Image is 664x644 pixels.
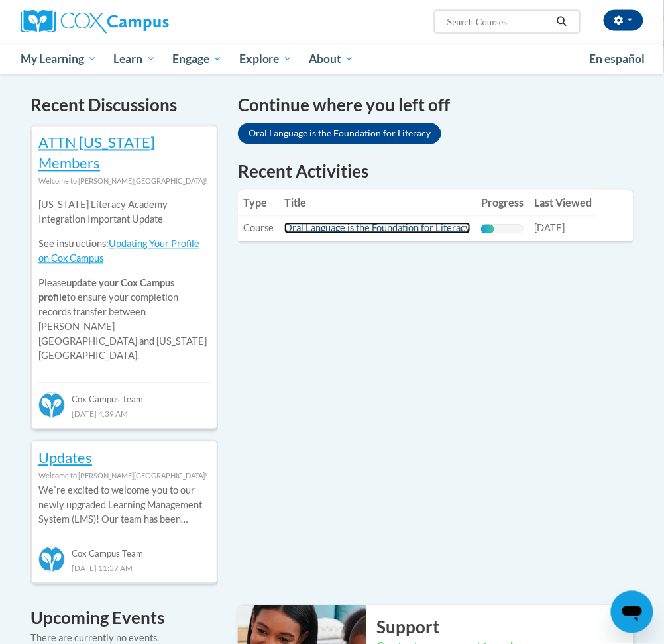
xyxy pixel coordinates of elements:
[38,547,65,573] img: Cox Campus Team
[243,223,274,234] span: Course
[38,239,199,264] a: Updating Your Profile on Cox Campus
[38,537,210,561] div: Cox Campus Team
[38,407,210,421] div: [DATE] 4:39 AM
[30,93,218,119] h4: Recent Discussions
[38,469,210,484] div: Welcome to [PERSON_NAME][GEOGRAPHIC_DATA]!
[481,225,494,234] div: Progress, %
[309,51,354,67] span: About
[611,591,653,633] iframe: Button to launch messaging window
[38,383,210,407] div: Cox Campus Team
[589,52,645,66] span: En español
[38,561,210,576] div: [DATE] 11:37 AM
[21,51,97,67] span: My Learning
[172,51,222,67] span: Engage
[476,190,529,217] th: Progress
[284,223,470,234] a: Oral Language is the Foundation for Literacy
[114,51,156,67] span: Learn
[238,93,634,119] h4: Continue where you left off
[446,14,552,30] input: Search Courses
[38,449,92,467] a: Updates
[604,10,643,31] button: Account Settings
[38,237,210,266] p: See instructions:
[164,44,231,74] a: Engage
[38,484,210,527] p: Weʹre excited to welcome you to our newly upgraded Learning Management System (LMS)! Our team has...
[534,223,565,234] span: [DATE]
[21,10,215,34] a: Cox Campus
[238,160,634,184] h1: Recent Activities
[552,14,572,30] button: Search
[376,616,634,639] h2: Support
[38,134,155,172] a: ATTN [US_STATE] Members
[238,123,441,144] a: Oral Language is the Foundation for Literacy
[11,44,653,74] div: Main menu
[105,44,164,74] a: Learn
[301,44,363,74] a: About
[279,190,476,217] th: Title
[38,174,210,189] div: Welcome to [PERSON_NAME][GEOGRAPHIC_DATA]!
[38,278,174,303] b: update your Cox Campus profile
[238,190,279,217] th: Type
[21,10,169,34] img: Cox Campus
[12,44,105,74] a: My Learning
[30,606,218,631] h4: Upcoming Events
[38,392,65,419] img: Cox Campus Team
[231,44,301,74] a: Explore
[38,198,210,227] p: [US_STATE] Literacy Academy Integration Important Update
[529,190,597,217] th: Last Viewed
[581,45,653,73] a: En español
[38,189,210,374] div: Please to ensure your completion records transfer between [PERSON_NAME][GEOGRAPHIC_DATA] and [US_...
[239,51,292,67] span: Explore
[30,633,159,644] span: There are currently no events.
